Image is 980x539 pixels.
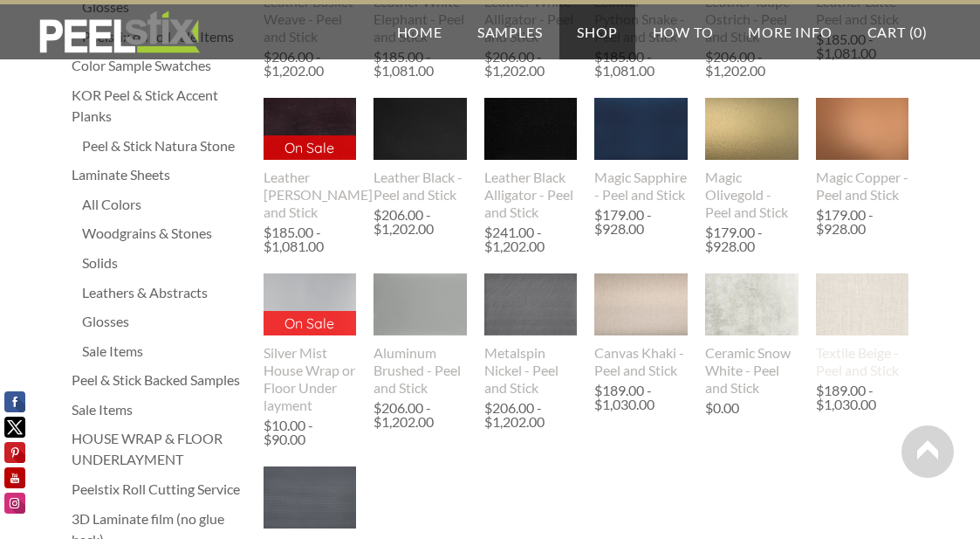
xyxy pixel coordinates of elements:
img: s832171791223022656_p953_i1_w2100.png [816,96,909,162]
img: s832171791223022656_p772_i2_w640.jpeg [484,273,578,335]
div: $206.00 - $1,202.00 [373,401,463,429]
div: $185.00 - $1,081.00 [816,32,909,60]
div: Leather Black Alligator - Peel and Stick [484,169,578,221]
div: $185.00 - $1,081.00 [594,50,688,78]
p: On Sale [264,311,357,335]
a: Color Sample Swatches [72,55,246,76]
div: Aluminum Brushed - Peel and Stick [373,344,467,397]
div: $0.00 [705,401,739,415]
div: $179.00 - $928.00 [594,208,683,236]
a: Leather Black Alligator - Peel and Stick [484,98,578,220]
a: On Sale Leather [PERSON_NAME] and Stick [264,98,357,220]
img: s832171791223022656_p512_i1_w400.jpeg [264,98,357,160]
div: Magic Copper - Peel and Stick [816,169,909,204]
a: Samples [460,4,560,59]
a: Ceramic Snow White - Peel and Stick [705,273,798,396]
div: $185.00 - $1,081.00 [373,50,467,78]
div: Metalspin Nickel - Peel and Stick [484,344,578,397]
div: $206.00 - $1,202.00 [484,50,573,78]
div: $185.00 - $1,081.00 [264,225,357,253]
a: HOUSE WRAP & FLOOR UNDERLAYMENT [72,428,246,470]
div: $179.00 - $928.00 [705,225,794,253]
div: Leather Black - Peel and Stick [373,169,467,204]
a: Shop [559,4,634,59]
a: Magic Olivegold - Peel and Stick [705,98,798,220]
img: s832171791223022656_p510_i1_w400.jpeg [373,98,467,160]
a: Sale Items [72,399,246,420]
img: s832171791223022656_p464_i1_w400.jpeg [373,273,467,335]
div: $206.00 - $1,202.00 [484,401,573,429]
div: Canvas Khaki - Peel and Stick [594,344,688,379]
a: On Sale Silver Mist House Wrap or Floor Under layment [264,273,357,413]
div: $189.00 - $1,030.00 [594,384,683,411]
div: $206.00 - $1,202.00 [264,50,353,78]
img: REFACE SUPPLIES [35,10,203,54]
div: Ceramic Snow White - Peel and Stick [705,344,798,397]
a: Textile Beige - Peel and Stick [816,273,909,378]
img: s832171791223022656_p951_i1_w2100.png [705,96,798,162]
a: Home [380,4,460,59]
div: $206.00 - $1,202.00 [705,50,794,78]
img: s832171791223022656_p1001_i1_w2425.jpeg [705,251,798,359]
img: s832171791223022656_p511_i1_w400.jpeg [484,98,578,160]
div: Silver Mist House Wrap or Floor Under layment [264,344,357,414]
div: $10.00 - $90.00 [264,418,357,446]
a: Leather Black - Peel and Stick [373,98,467,203]
a: Woodgrains & Stones [82,223,246,244]
div: Magic Sapphire - Peel and Stick [594,169,688,204]
img: s832171791223022656_p532_i1_w400.jpeg [264,273,357,335]
div: $206.00 - $1,202.00 [373,208,463,236]
div: $189.00 - $1,030.00 [816,384,905,411]
a: Aluminum Brushed - Peel and Stick [373,273,467,396]
a: Peel & Stick Natura Stone [82,135,246,156]
a: Canvas Khaki - Peel and Stick [594,273,688,378]
div: Magic Olivegold - Peel and Stick [705,169,798,221]
a: Leathers & Abstracts [82,282,246,303]
a: More Info [730,4,849,59]
a: Sale Items [82,341,246,362]
div: Textile Beige - Peel and Stick [816,344,909,379]
a: Laminate Sheets [72,164,246,185]
a: Peelstix Roll Cutting Service [72,479,246,500]
a: All Colors [82,194,246,215]
div: Leather [PERSON_NAME] and Stick [264,169,357,221]
img: s832171791223022656_p1054_i1_w2412.jpeg [816,242,909,369]
a: Cart (0) [850,4,945,59]
div: $179.00 - $928.00 [816,208,905,236]
a: Metalspin Nickel - Peel and Stick [484,273,578,396]
a: Solids [82,252,246,273]
span: 0 [914,24,922,40]
a: Glosses [82,311,246,332]
div: $241.00 - $1,202.00 [484,225,573,253]
p: On Sale [264,135,357,160]
img: s832171791223022656_p1055_i1_w5403.jpeg [264,466,357,529]
a: KOR Peel & Stick Accent Planks [72,85,246,127]
a: How To [635,4,731,59]
img: s832171791223022656_p469_i1_w400.jpeg [594,273,688,335]
img: s832171791223022656_p524_i1_w400.jpeg [594,98,688,160]
a: Magic Copper - Peel and Stick [816,98,909,203]
a: Peel & Stick Backed Samples [72,370,246,390]
a: Magic Sapphire - Peel and Stick [594,98,688,203]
